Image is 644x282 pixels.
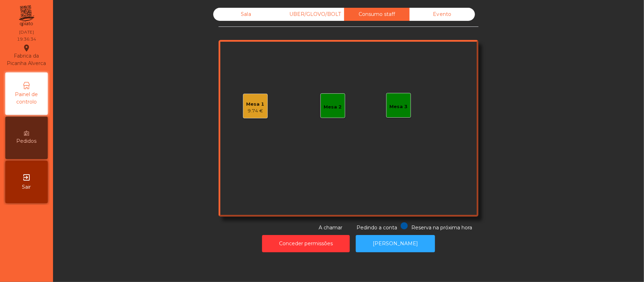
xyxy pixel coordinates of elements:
[390,103,408,110] div: Mesa 3
[319,224,342,231] span: A chamar
[213,8,279,21] div: Sala
[279,8,344,21] div: UBER/GLOVO/BOLT
[410,8,475,21] div: Evento
[356,235,435,252] button: [PERSON_NAME]
[6,44,47,67] div: Fabrica da Picanha Alverca
[22,183,31,191] span: Sair
[17,36,36,42] div: 19:36:34
[411,224,472,231] span: Reserva na próxima hora
[18,4,35,28] img: qpiato
[246,107,265,114] div: 9.74 €
[262,235,350,252] button: Conceder permissões
[356,224,397,231] span: Pedindo a conta
[22,173,31,182] i: exit_to_app
[17,137,37,145] span: Pedidos
[246,101,265,108] div: Mesa 1
[22,44,31,52] i: location_on
[324,104,342,111] div: Mesa 2
[7,91,46,106] span: Painel de controlo
[344,8,410,21] div: Consumo staff
[19,29,34,35] div: [DATE]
